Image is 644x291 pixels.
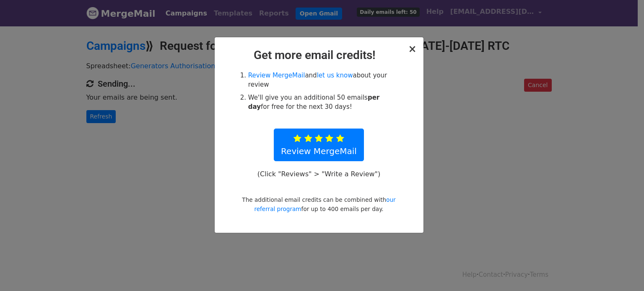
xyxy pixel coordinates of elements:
[274,129,364,161] a: Review MergeMail
[248,72,305,79] a: Review MergeMail
[254,196,395,212] a: our referral program
[248,93,399,112] li: We'll give you an additional 50 emails for free for the next 30 days!
[317,72,353,79] a: let us know
[248,71,399,90] li: and about your review
[248,94,379,111] strong: per day
[602,251,644,291] iframe: Chat Widget
[408,43,416,55] span: ×
[221,48,417,62] h2: Get more email credits!
[253,170,384,178] p: (Click "Reviews" > "Write a Review")
[242,196,395,212] small: The additional email credits can be combined with for up to 400 emails per day.
[408,44,416,54] button: Close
